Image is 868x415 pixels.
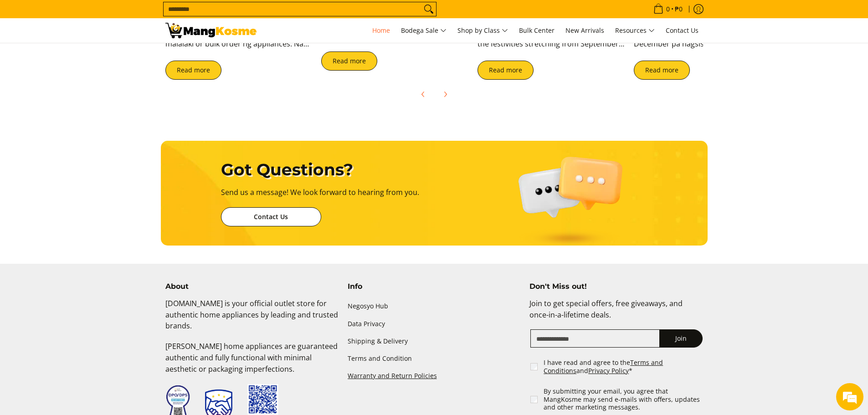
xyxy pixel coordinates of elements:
[514,18,559,43] a: Bulk Center
[165,61,221,80] a: Read more
[565,26,604,35] span: New Arrivals
[544,387,704,411] label: By submitting your email, you agree that MangKosme may send e-mails with offers, updates and othe...
[588,366,629,375] a: Privacy Policy
[165,298,339,341] p: [DOMAIN_NAME] is your official outlet store for authentic home appliances by leading and trusted ...
[673,6,684,12] span: ₱0
[165,282,339,291] h4: About
[457,25,508,36] span: Shop by Class
[519,26,555,35] span: Bulk Center
[5,249,174,281] textarea: Type your message and hit 'Enter'
[372,26,390,35] span: Home
[519,141,622,255] img: Icon 3d customer support
[348,315,521,333] a: Data Privacy
[348,333,521,350] a: Shipping & Delivery
[529,298,703,330] p: Join to get special offers, free giveaways, and once-in-a-lifetime deals.
[659,329,703,348] button: Join
[634,61,690,80] a: Read more
[529,282,703,291] h4: Don't Miss out!
[47,51,153,63] div: Chat with us now
[53,115,126,207] span: We're online!
[401,25,447,36] span: Bodega Sale
[165,23,257,38] img: Mang Kosme: Your Home Appliances Warehouse Sale Partner!
[165,341,339,384] p: [PERSON_NAME] home appliances are guaranteed authentic and fully functional with minimal aestheti...
[221,187,465,207] p: Send us a message! We look forward to hearing from you.
[321,51,377,71] a: Read more
[421,2,436,16] button: Search
[149,5,171,26] div: Minimize live chat window
[221,207,321,226] a: Contact Us
[611,18,659,43] a: Resources
[348,367,521,384] a: Warranty and Return Policies
[348,298,521,315] a: Negosyo Hub
[661,18,703,43] a: Contact Us
[266,18,703,43] nav: Main Menu
[396,18,451,43] a: Bodega Sale
[544,359,704,374] label: I have read and agree to the and *
[435,84,455,104] button: Next
[651,4,685,14] span: •
[348,350,521,367] a: Terms and Condition
[348,282,521,291] h4: Info
[413,84,433,104] button: Previous
[368,18,395,43] a: Home
[665,6,671,12] span: 0
[453,18,513,43] a: Shop by Class
[478,61,534,80] a: Read more
[615,25,655,36] span: Resources
[544,358,663,375] a: Terms and Conditions
[561,18,609,43] a: New Arrivals
[221,159,465,180] h2: Got Questions?
[666,26,699,35] span: Contact Us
